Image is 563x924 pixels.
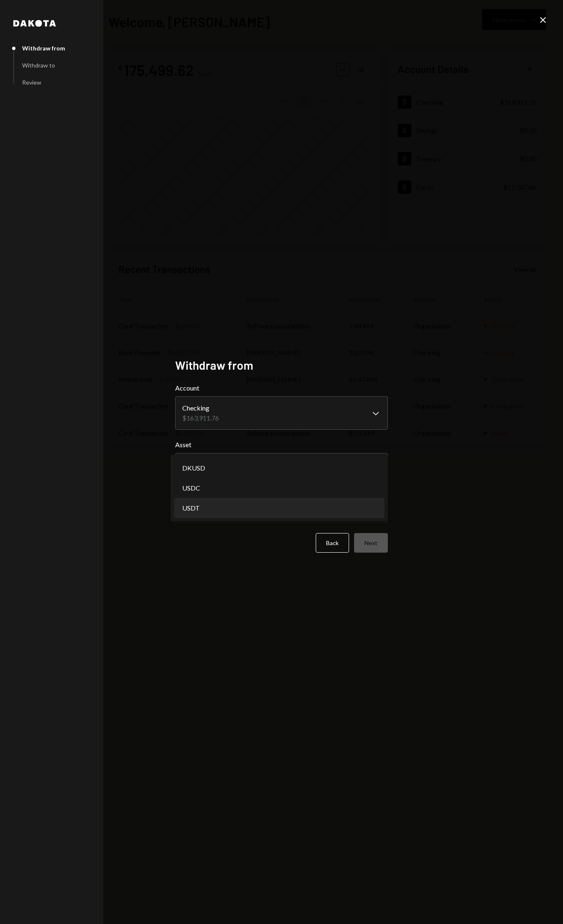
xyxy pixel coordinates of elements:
span: USDT [182,503,200,513]
button: Account [175,396,388,430]
label: Asset [175,440,388,450]
div: Withdraw to [22,62,55,69]
div: Review [22,79,41,86]
h2: Withdraw from [175,357,388,373]
span: DKUSD [182,463,205,473]
div: Withdraw from [22,45,65,52]
span: USDC [182,483,200,493]
button: Back [316,533,349,553]
label: Account [175,383,388,393]
button: Asset [175,453,388,476]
